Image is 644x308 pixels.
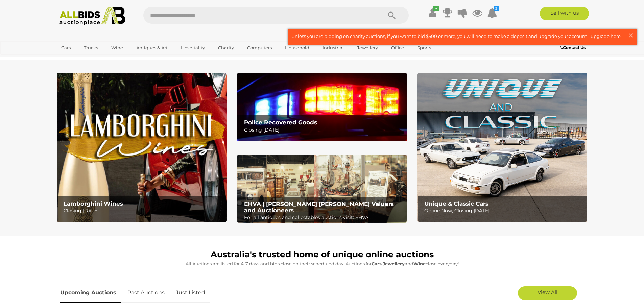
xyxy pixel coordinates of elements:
b: Unique & Classic Cars [424,200,488,207]
p: Closing [DATE] [64,207,223,215]
a: Unique & Classic Cars Unique & Classic Cars Online Now, Closing [DATE] [417,73,587,222]
strong: Cars [372,261,382,266]
a: Contact Us [560,44,587,51]
a: Sell with us [540,7,589,20]
p: Online Now, Closing [DATE] [424,207,583,215]
a: Industrial [318,42,348,53]
span: × [628,29,634,42]
img: Allbids.com.au [56,7,129,25]
a: Upcoming Auctions [60,283,121,303]
img: Unique & Classic Cars [417,73,587,222]
b: EHVA | [PERSON_NAME] [PERSON_NAME] Valuers and Auctioneers [244,200,394,214]
b: Police Recovered Goods [244,119,317,126]
a: [GEOGRAPHIC_DATA] [57,53,114,65]
p: For all antiques and collectables auctions visit: EHVA [244,213,403,222]
i: ✔ [433,6,439,11]
a: Sports [413,42,435,53]
b: Lamborghini Wines [64,200,123,207]
a: View All [518,286,577,300]
h1: Australia's trusted home of unique online auctions [60,250,584,259]
a: Hospitality [176,42,209,53]
a: Lamborghini Wines Lamborghini Wines Closing [DATE] [57,73,227,222]
p: All Auctions are listed for 4-7 days and bids close on their scheduled day. Auctions for , and cl... [60,260,584,268]
a: Charity [214,42,238,53]
a: Computers [243,42,276,53]
img: Police Recovered Goods [237,73,407,141]
a: Just Listed [171,283,210,303]
a: ✔ [428,7,438,19]
p: Closing [DATE] [244,126,403,134]
span: View All [538,289,557,295]
a: Jewellery [353,42,382,53]
strong: Jewellery [383,261,405,266]
img: EHVA | Evans Hastings Valuers and Auctioneers [237,155,407,223]
a: Wine [107,42,127,53]
a: Antiques & Art [132,42,172,53]
a: Police Recovered Goods Police Recovered Goods Closing [DATE] [237,73,407,141]
img: Lamborghini Wines [57,73,227,222]
a: Trucks [79,42,102,53]
a: Past Auctions [122,283,170,303]
a: EHVA | Evans Hastings Valuers and Auctioneers EHVA | [PERSON_NAME] [PERSON_NAME] Valuers and Auct... [237,155,407,223]
a: 2 [487,7,497,19]
i: 2 [494,6,499,11]
strong: Wine [413,261,426,266]
b: Contact Us [560,45,586,50]
a: Cars [57,42,75,53]
a: Household [281,42,314,53]
a: Office [387,42,408,53]
button: Search [375,7,409,24]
